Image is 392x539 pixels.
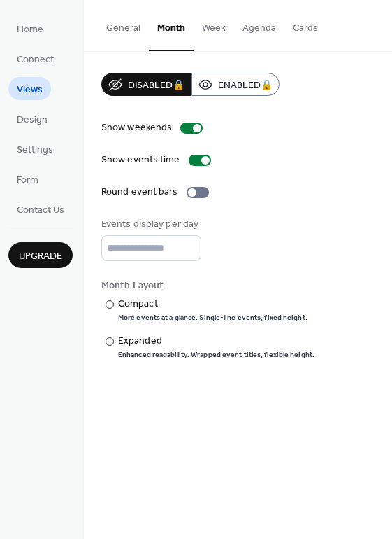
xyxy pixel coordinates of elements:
div: Round event bars [101,185,178,199]
a: Home [8,17,52,40]
span: Views [17,83,43,97]
div: More events at a glance. Single-line events, fixed height. [118,313,307,323]
a: Views [8,77,51,100]
a: Design [8,107,56,130]
a: Form [8,167,47,190]
a: Contact Us [8,197,73,220]
span: Home [17,22,43,37]
div: Expanded [118,334,312,349]
span: Connect [17,52,54,67]
button: Upgrade [8,242,73,268]
a: Settings [8,137,61,160]
div: Compact [118,297,305,311]
div: Enhanced readability. Wrapped event titles, flexible height. [118,350,314,360]
div: Show events time [101,153,180,167]
a: Connect [8,47,62,70]
span: Upgrade [19,249,62,264]
span: Form [17,173,38,188]
div: Show weekends [101,120,172,135]
span: Contact Us [17,203,64,218]
span: Design [17,113,48,127]
div: Month Layout [101,279,372,293]
span: Settings [17,143,53,157]
div: Events display per day [101,217,198,232]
